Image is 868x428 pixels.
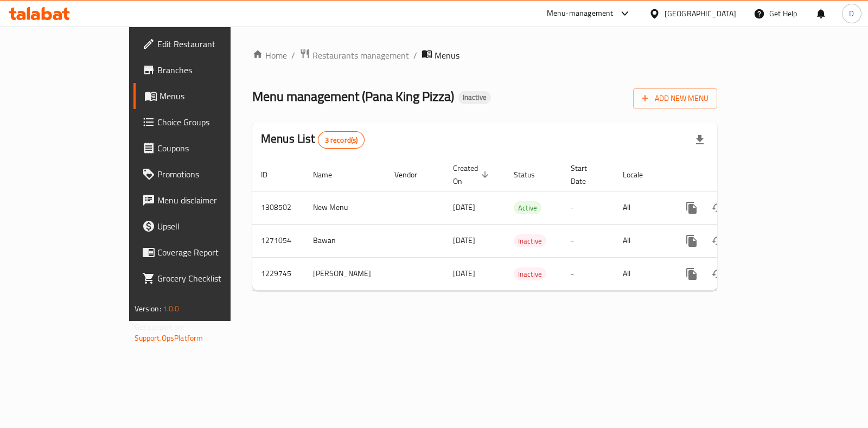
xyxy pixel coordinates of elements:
span: Restaurants management [312,49,409,62]
a: Coverage Report [133,239,274,265]
th: Actions [670,158,792,191]
a: Restaurants management [299,48,409,62]
span: Edit Restaurant [157,37,265,50]
div: Export file [687,127,713,153]
td: - [562,257,614,290]
a: Coupons [133,135,274,161]
span: Branches [157,63,265,76]
span: Coupons [157,142,265,155]
button: Change Status [705,195,731,221]
span: D [849,8,854,20]
span: Locale [623,168,657,181]
span: Get support on: [135,320,184,334]
span: Add New Menu [642,92,709,105]
button: more [679,228,705,254]
span: Status [514,168,549,181]
a: Edit Restaurant [133,31,274,57]
span: [DATE] [453,200,475,214]
nav: breadcrumb [252,48,717,62]
span: 1.0.0 [163,302,180,316]
li: / [291,49,295,62]
li: / [413,49,417,62]
a: Promotions [133,161,274,187]
a: Grocery Checklist [133,265,274,291]
div: Active [514,201,541,214]
span: Active [514,202,541,214]
td: New Menu [304,191,386,224]
td: All [614,224,670,257]
td: All [614,257,670,290]
a: Upsell [133,213,274,239]
table: enhanced table [252,158,792,291]
td: Bawan [304,224,386,257]
span: Created On [453,162,492,188]
span: Inactive [514,268,546,280]
span: Upsell [157,220,265,233]
span: Promotions [157,168,265,181]
span: Grocery Checklist [157,272,265,285]
div: Inactive [458,91,491,104]
td: - [562,191,614,224]
span: [DATE] [453,233,475,247]
td: 1229745 [252,257,304,290]
span: Name [313,168,346,181]
td: All [614,191,670,224]
span: ID [261,168,282,181]
td: 1308502 [252,191,304,224]
h2: Menus List [261,131,365,149]
a: Menu disclaimer [133,187,274,213]
div: [GEOGRAPHIC_DATA] [665,8,736,20]
td: [PERSON_NAME] [304,257,386,290]
button: Change Status [705,261,731,287]
a: Support.OpsPlatform [135,331,203,345]
span: Inactive [458,93,491,102]
div: Menu-management [547,7,614,20]
a: Menus [133,83,274,109]
span: Start Date [571,162,601,188]
a: Choice Groups [133,109,274,135]
div: Total records count [318,131,365,149]
span: Coverage Report [157,246,265,259]
span: Choice Groups [157,116,265,129]
span: Menu disclaimer [157,194,265,207]
span: [DATE] [453,266,475,280]
td: - [562,224,614,257]
span: Inactive [514,235,546,247]
a: Branches [133,57,274,83]
span: Version: [135,302,161,316]
button: Change Status [705,228,731,254]
div: Inactive [514,267,546,280]
button: Add New Menu [633,88,717,108]
button: more [679,261,705,287]
span: Menus [435,49,459,62]
td: 1271054 [252,224,304,257]
span: 3 record(s) [318,135,365,145]
div: Inactive [514,234,546,247]
button: more [679,195,705,221]
span: Menus [159,90,265,103]
span: Vendor [394,168,431,181]
span: Menu management ( Pana King Pizza ) [252,84,454,108]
